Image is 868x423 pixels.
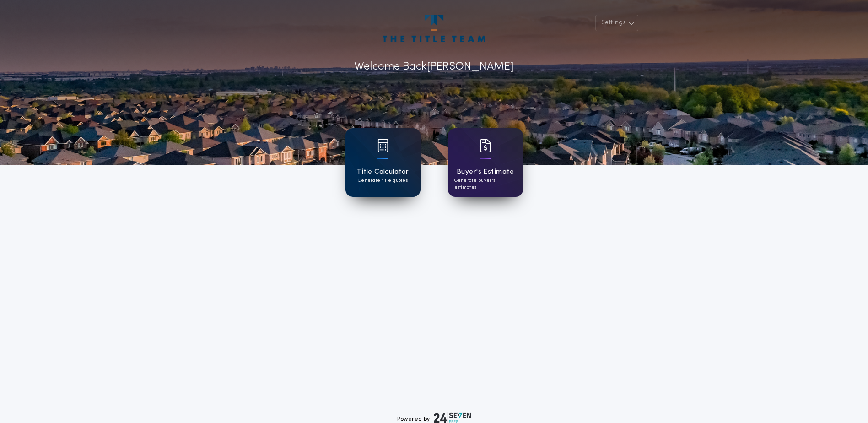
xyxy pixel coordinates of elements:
[358,177,408,184] p: Generate title quotes
[454,177,517,191] p: Generate buyer's estimates
[383,15,485,42] img: account-logo
[356,167,409,177] h1: Title Calculator
[480,139,491,152] img: card icon
[457,167,514,177] h1: Buyer's Estimate
[377,139,388,152] img: card icon
[345,128,421,197] a: card iconTitle CalculatorGenerate title quotes
[595,15,638,31] button: Settings
[448,128,523,197] a: card iconBuyer's EstimateGenerate buyer's estimates
[354,59,514,75] p: Welcome Back [PERSON_NAME]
